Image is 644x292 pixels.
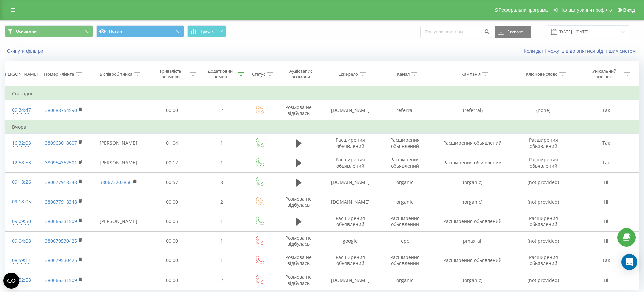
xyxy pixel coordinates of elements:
[45,199,77,205] a: 380677918348
[100,179,132,185] a: 380673203856
[378,270,432,290] td: organic
[559,7,612,13] span: Налаштування профілю
[3,273,19,289] button: Open CMP widget
[623,7,635,13] span: Вихід
[5,120,639,134] td: Вчора
[45,218,77,224] a: 380666331509
[513,192,574,212] td: (not provided)
[45,179,77,185] a: 380677918348
[574,231,639,251] td: Ні
[12,215,31,228] div: 09:09:50
[378,133,432,153] td: Расширения обьявлений
[45,159,77,166] a: 380954352501
[198,231,246,251] td: 1
[187,25,226,37] button: Графік
[285,274,312,286] span: Розмова не відбулась
[323,173,378,192] td: [DOMAIN_NAME]
[45,107,77,113] a: 380688754590
[432,153,513,172] td: Расширения обьявлений
[12,176,31,189] div: 09:18:26
[285,254,312,266] span: Розмова не відбулась
[432,212,513,231] td: Расширения обьявлений
[513,133,574,153] td: Расширения обьявлений
[323,212,378,231] td: Расширения обьявлений
[378,153,432,172] td: Расширения обьявлений
[378,100,432,120] td: referral
[323,133,378,153] td: Расширения обьявлений
[323,270,378,290] td: [DOMAIN_NAME]
[339,71,358,77] div: Джерело
[378,192,432,212] td: organic
[524,48,639,54] a: Коли дані можуть відрізнятися вiд інших систем
[323,100,378,120] td: [DOMAIN_NAME]
[587,68,623,80] div: Унікальний дзвінок
[574,100,639,120] td: Так
[198,251,246,270] td: 1
[526,71,558,77] div: Ключове слово
[513,270,574,290] td: (not provided)
[12,156,31,169] div: 12:58:53
[252,71,265,77] div: Статус
[432,231,513,251] td: pmax_all
[499,7,548,13] span: Реферальна програма
[495,26,531,38] button: Експорт
[147,173,198,192] td: 00:57
[198,192,246,212] td: 2
[147,100,198,120] td: 00:00
[378,231,432,251] td: cpc
[513,153,574,172] td: Расширения обьявлений
[574,173,639,192] td: Ні
[12,137,31,150] div: 16:32:03
[147,153,198,172] td: 00:12
[201,29,214,34] span: Графік
[95,71,132,77] div: ПІБ співробітника
[147,192,198,212] td: 00:00
[574,270,639,290] td: Ні
[5,25,93,37] button: Основний
[432,270,513,290] td: (organic)
[323,251,378,270] td: Расширения обьявлений
[574,192,639,212] td: Ні
[90,212,147,231] td: [PERSON_NAME]
[12,274,31,287] div: 08:52:58
[198,133,246,153] td: 1
[147,133,198,153] td: 01:04
[45,238,77,244] a: 380679530425
[96,25,184,37] button: Новий
[397,71,410,77] div: Канал
[12,195,31,208] div: 09:18:05
[432,100,513,120] td: (referral)
[378,173,432,192] td: organic
[432,133,513,153] td: Расширения обьявлений
[12,235,31,248] div: 09:04:08
[323,192,378,212] td: [DOMAIN_NAME]
[147,270,198,290] td: 00:00
[285,235,312,247] span: Розмова не відбулась
[280,68,321,80] div: Аудіозапис розмови
[461,71,481,77] div: Кампанія
[432,251,513,270] td: Расширения обьявлений
[45,140,77,146] a: 380963018607
[420,26,491,38] input: Пошук за номером
[5,48,47,54] button: Скинути фільтри
[44,71,74,77] div: Номер клієнта
[323,231,378,251] td: google
[574,133,639,153] td: Так
[198,270,246,290] td: 2
[153,68,188,80] div: Тривалість розмови
[198,153,246,172] td: 1
[198,212,246,231] td: 1
[513,212,574,231] td: Расширения обьявлений
[12,103,31,117] div: 09:34:47
[147,251,198,270] td: 00:00
[513,231,574,251] td: (not provided)
[204,68,237,80] div: Додатковий номер
[432,192,513,212] td: (organic)
[513,251,574,270] td: Расширения обьявлений
[45,257,77,263] a: 380679530425
[285,104,312,116] span: Розмова не відбулась
[90,133,147,153] td: [PERSON_NAME]
[198,173,246,192] td: 8
[45,277,77,283] a: 380666331509
[16,29,37,34] span: Основний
